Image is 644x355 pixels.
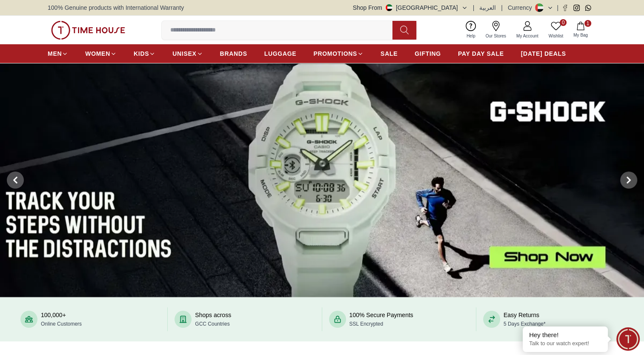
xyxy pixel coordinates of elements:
span: 100% Genuine products with International Warranty [48,3,184,12]
button: 1My Bag [568,20,593,40]
span: PAY DAY SALE [458,49,504,58]
span: 5 Days Exchange* [504,321,546,327]
span: LUGGAGE [264,49,297,58]
span: SSL Encrypted [349,321,384,327]
div: Currency [508,3,535,12]
span: My Bag [570,32,591,38]
a: Whatsapp [585,5,591,11]
span: 0 [560,19,567,26]
span: WOMEN [85,49,110,58]
span: [DATE] DEALS [521,49,566,58]
span: My Account [513,33,542,39]
span: PROMOTIONS [313,49,357,58]
a: SALE [381,46,398,61]
a: [DATE] DEALS [521,46,566,61]
a: Our Stores [481,19,511,41]
span: | [473,3,475,12]
p: Talk to our watch expert! [529,340,601,347]
a: GIFTING [415,46,441,61]
span: SALE [381,49,398,58]
a: UNISEX [172,46,203,61]
span: 1 [584,20,591,27]
div: Easy Returns [504,311,546,328]
div: 100,000+ [41,311,82,328]
button: Shop From[GEOGRAPHIC_DATA] [353,3,468,12]
img: United Arab Emirates [386,4,392,11]
span: BRANDS [220,49,247,58]
a: LUGGAGE [264,46,297,61]
a: MEN [48,46,68,61]
span: GIFTING [415,49,441,58]
a: Help [461,19,481,41]
span: MEN [48,49,62,58]
span: | [501,3,503,12]
div: Hey there! [529,331,601,339]
span: Our Stores [482,33,509,39]
a: PAY DAY SALE [458,46,504,61]
span: | [557,3,558,12]
div: 100% Secure Payments [349,311,413,328]
a: WOMEN [85,46,117,61]
div: Chat Widget [616,327,640,351]
div: Shops across [195,311,231,328]
span: GCC Countries [195,321,229,327]
a: KIDS [134,46,155,61]
a: PROMOTIONS [313,46,364,61]
button: العربية [479,3,496,12]
span: Online Customers [41,321,82,327]
span: UNISEX [172,49,196,58]
a: 0Wishlist [544,19,568,41]
img: ... [51,21,125,40]
span: Wishlist [545,33,567,39]
span: KIDS [134,49,149,58]
a: BRANDS [220,46,247,61]
a: Facebook [562,5,568,11]
a: Instagram [573,5,580,11]
span: Help [463,33,479,39]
